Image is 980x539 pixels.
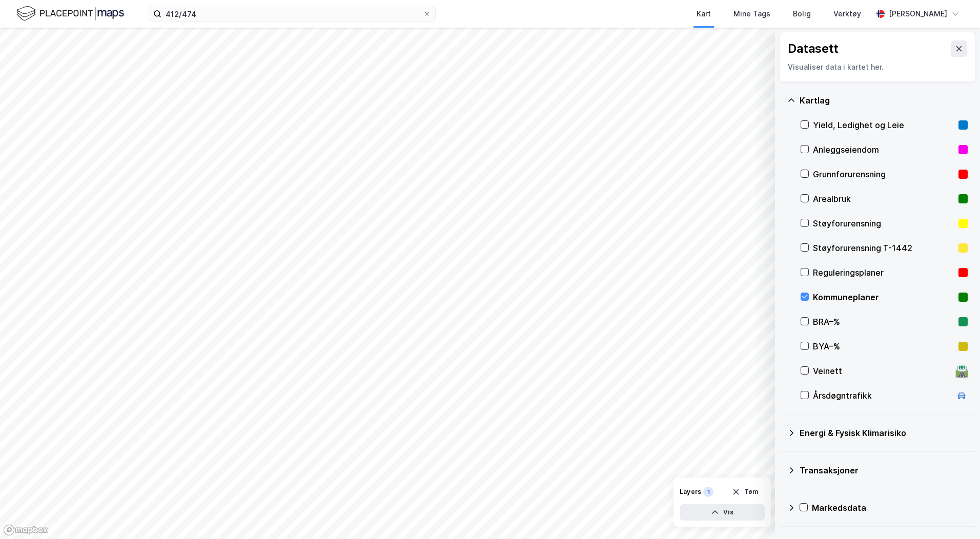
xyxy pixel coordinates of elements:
[955,364,969,378] div: 🛣️
[16,5,124,23] img: logo.f888ab2527a4732fd821a326f86c7f29.svg
[813,217,954,230] div: Støyforurensning
[800,464,968,476] div: Transaksjoner
[725,484,765,500] button: Tøm
[929,490,980,539] iframe: Chat Widget
[680,504,765,521] button: Vis
[703,487,713,497] div: 1
[733,8,770,20] div: Mine Tags
[813,193,954,205] div: Arealbruk
[813,365,951,377] div: Veinett
[813,168,954,180] div: Grunnforurensning
[813,316,954,328] div: BRA–%
[788,61,967,73] div: Visualiser data i kartet her.
[3,524,48,536] a: Mapbox homepage
[813,291,954,303] div: Kommuneplaner
[889,8,947,20] div: [PERSON_NAME]
[800,94,968,107] div: Kartlag
[813,340,954,353] div: BYA–%
[813,119,954,131] div: Yield, Ledighet og Leie
[680,488,701,496] div: Layers
[813,389,951,402] div: Årsdøgntrafikk
[833,8,861,20] div: Verktøy
[813,266,954,279] div: Reguleringsplaner
[813,242,954,254] div: Støyforurensning T-1442
[929,490,980,539] div: Kontrollprogram for chat
[800,427,968,439] div: Energi & Fysisk Klimarisiko
[793,8,811,20] div: Bolig
[813,143,954,156] div: Anleggseiendom
[812,502,968,514] div: Markedsdata
[697,8,711,20] div: Kart
[161,6,423,22] input: Søk på adresse, matrikkel, gårdeiere, leietakere eller personer
[788,40,839,57] div: Datasett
